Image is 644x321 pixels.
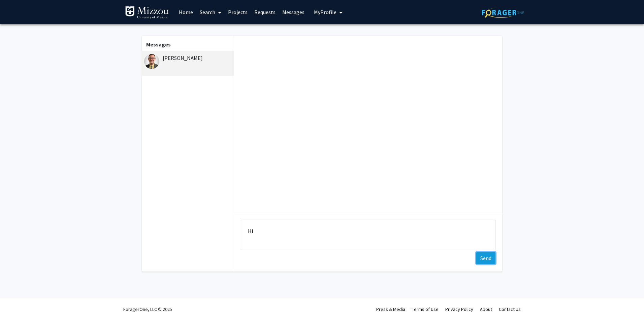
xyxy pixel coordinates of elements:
b: Messages [146,41,171,48]
a: Press & Media [376,306,405,312]
a: Privacy Policy [445,306,473,312]
button: Send [476,252,495,264]
a: Projects [225,0,251,24]
a: Terms of Use [412,306,439,312]
div: ForagerOne, LLC © 2025 [123,297,172,321]
a: Home [175,0,196,24]
a: Requests [251,0,279,24]
img: University of Missouri Logo [125,6,169,20]
span: My Profile [314,9,336,15]
a: Messages [279,0,308,24]
img: ForagerOne Logo [482,7,524,18]
img: Roger Fales [144,54,159,69]
iframe: Chat [5,291,29,316]
a: About [480,306,492,312]
div: [PERSON_NAME] [144,54,232,62]
a: Contact Us [499,306,521,312]
a: Search [196,0,225,24]
textarea: Message [241,220,495,250]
